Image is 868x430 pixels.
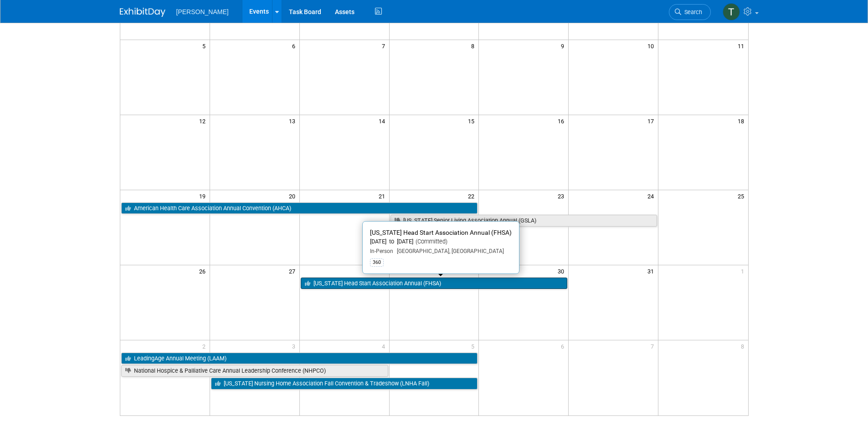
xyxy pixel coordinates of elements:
[291,340,299,352] span: 3
[381,340,389,352] span: 4
[201,40,210,51] span: 5
[370,229,512,236] span: [US_STATE] Head Start Association Annual (FHSA)
[557,115,568,126] span: 16
[121,202,478,214] a: American Health Care Association Annual Convention (AHCA)
[737,115,748,126] span: 18
[560,340,568,352] span: 6
[390,215,657,227] a: [US_STATE] Senior Living Association Annual (GSLA)
[467,190,478,202] span: 22
[647,40,658,51] span: 10
[370,248,393,254] span: In-Person
[740,340,748,352] span: 8
[737,190,748,202] span: 25
[557,190,568,202] span: 23
[198,190,210,202] span: 19
[211,378,478,390] a: [US_STATE] Nursing Home Association Fall Convention & Tradeshow (LNHA Fall)
[201,340,210,352] span: 2
[121,353,478,364] a: LeadingAge Annual Meeting (LAAM)
[176,8,229,15] span: [PERSON_NAME]
[470,40,478,51] span: 8
[301,278,568,289] a: [US_STATE] Head Start Association Annual (FHSA)
[378,190,389,202] span: 21
[378,115,389,126] span: 14
[557,265,568,277] span: 30
[681,9,702,15] span: Search
[288,115,299,126] span: 13
[560,40,568,51] span: 9
[288,265,299,277] span: 27
[647,115,658,126] span: 17
[650,340,658,352] span: 7
[121,365,388,377] a: National Hospice & Palliative Care Annual Leadership Conference (NHPCO)
[647,265,658,277] span: 31
[393,248,504,254] span: [GEOGRAPHIC_DATA], [GEOGRAPHIC_DATA]
[198,265,210,277] span: 26
[669,4,711,20] a: Search
[740,265,748,277] span: 1
[413,238,447,245] span: (Committed)
[291,40,299,51] span: 6
[467,115,478,126] span: 15
[723,3,740,20] img: Traci Varon
[470,340,478,352] span: 5
[647,190,658,202] span: 24
[288,190,299,202] span: 20
[381,40,389,51] span: 7
[737,40,748,51] span: 11
[120,8,165,17] img: ExhibitDay
[198,115,210,126] span: 12
[370,238,512,246] div: [DATE] to [DATE]
[370,258,384,267] div: 360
